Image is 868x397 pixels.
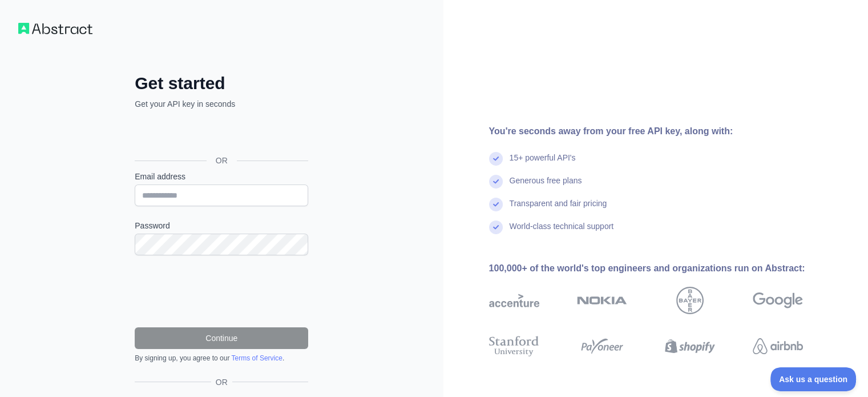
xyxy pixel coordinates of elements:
[18,23,92,34] img: Workflow
[129,122,312,147] iframe: Sign in with Google Button
[753,287,803,314] img: google
[489,262,839,275] div: 100,000+ of the world's top engineers and organizations run on Abstract:
[577,287,627,314] img: nokia
[577,334,627,359] img: payoneer
[665,334,715,359] img: shopify
[510,198,607,220] div: Transparent and fair pricing
[135,98,308,110] p: Get your API key in seconds
[489,175,503,189] img: check mark
[770,367,857,391] iframe: Toggle Customer Support
[207,155,237,166] span: OR
[489,152,503,166] img: check mark
[231,354,282,362] a: Terms of Service
[135,269,308,314] iframe: reCAPTCHA
[135,220,308,231] label: Password
[135,73,308,94] h2: Get started
[489,334,539,359] img: stanford university
[489,287,539,314] img: accenture
[510,220,614,243] div: World-class technical support
[135,327,308,349] button: Continue
[211,376,232,388] span: OR
[489,125,839,138] div: You're seconds away from your free API key, along with:
[135,171,308,182] label: Email address
[489,220,503,234] img: check mark
[135,354,308,363] div: By signing up, you agree to our .
[510,152,576,175] div: 15+ powerful API's
[676,287,704,314] img: bayer
[753,334,803,359] img: airbnb
[510,175,582,198] div: Generous free plans
[489,198,503,211] img: check mark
